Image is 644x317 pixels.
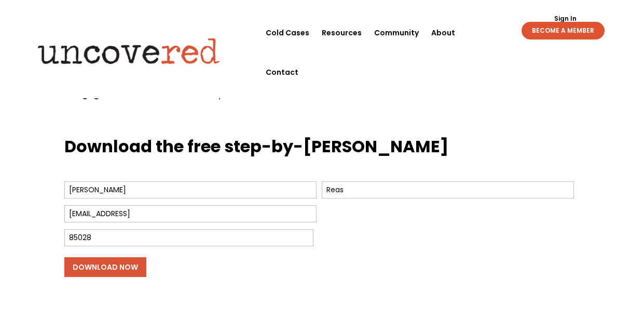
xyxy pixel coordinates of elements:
input: Download Now [64,257,146,277]
input: First Name [64,181,317,199]
a: About [431,13,455,52]
h3: Download the free step-by-[PERSON_NAME] [64,135,580,164]
span: The guide also comes with workspace so you can map out your next case and prepare for the launch ... [322,25,578,99]
a: Cold Cases [266,13,309,52]
a: Contact [266,52,298,92]
a: BECOME A MEMBER [522,22,605,39]
input: Email [64,205,317,222]
a: Resources [322,13,362,52]
a: Community [374,13,419,52]
a: Sign In [549,16,582,22]
img: Uncovered logo [29,31,229,71]
input: Last Name [322,181,574,199]
input: Zip Code [64,229,313,246]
